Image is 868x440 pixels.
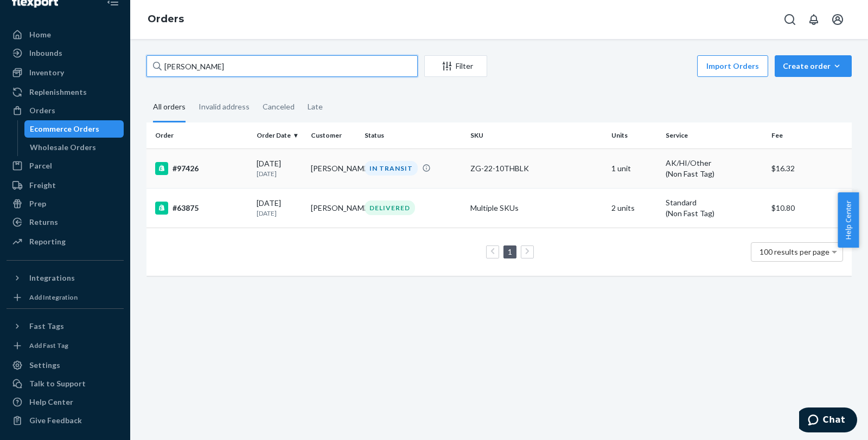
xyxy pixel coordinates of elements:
th: SKU [466,122,607,148]
th: Fee [767,122,852,148]
button: Import Orders [697,55,768,77]
div: Create order [783,61,844,72]
div: Ecommerce Orders [30,124,99,134]
a: Inventory [7,64,124,81]
button: Integrations [7,269,124,287]
button: Help Center [838,192,859,248]
div: Inventory [29,67,64,78]
div: Replenishments [29,87,87,98]
a: Returns [7,213,124,231]
div: DELIVERED [365,200,415,215]
div: Fast Tags [29,321,64,332]
div: Integrations [29,273,75,283]
div: Filter [425,61,487,72]
div: [DATE] [257,158,302,178]
a: Parcel [7,157,124,174]
div: IN TRANSIT [365,161,418,176]
p: AK/HI/Other [666,158,763,169]
th: Status [360,122,466,148]
button: Open Search Box [779,9,801,30]
a: Wholesale Orders [24,139,124,156]
td: 2 units [607,188,661,228]
a: Inbounds [7,44,124,62]
div: Late [308,93,323,121]
div: ZG-22-10THBLK [470,163,603,174]
div: Wholesale Orders [30,142,96,153]
button: Give Feedback [7,412,124,429]
a: Orders [7,102,124,119]
div: Give Feedback [29,415,82,426]
button: Create order [775,55,852,77]
td: $16.32 [767,148,852,188]
td: 1 unit [607,148,661,188]
div: Help Center [29,397,73,407]
div: Prep [29,198,46,209]
div: Talk to Support [29,378,86,389]
div: Returns [29,217,58,228]
p: [DATE] [257,169,302,178]
td: [PERSON_NAME] [307,148,361,188]
a: Page 1 is your current page [506,247,514,256]
div: Customer [311,131,356,140]
th: Order [146,122,252,148]
a: Ecommerce Orders [24,120,124,138]
div: #97426 [155,162,248,175]
div: Canceled [263,93,295,121]
div: All orders [153,93,186,122]
span: 100 results per page [759,247,829,256]
div: Home [29,29,51,40]
th: Units [607,122,661,148]
button: Open notifications [803,9,825,30]
a: Add Fast Tag [7,339,124,352]
p: [DATE] [257,209,302,218]
a: Settings [7,357,124,374]
th: Order Date [252,122,307,148]
ol: breadcrumbs [139,4,193,35]
div: (Non Fast Tag) [666,169,763,179]
button: Talk to Support [7,375,124,392]
a: Reporting [7,233,124,250]
a: Help Center [7,393,124,411]
div: Settings [29,360,60,371]
td: [PERSON_NAME] [307,188,361,228]
div: Reporting [29,236,66,247]
div: Parcel [29,160,52,171]
button: Open account menu [827,9,848,30]
td: Multiple SKUs [466,188,607,228]
iframe: To enrich screen reader interactions, please activate Accessibility in Grammarly extension settings [799,407,857,435]
a: Home [7,26,124,43]
p: Standard [666,197,763,208]
a: Add Integration [7,291,124,304]
div: #63875 [155,202,248,215]
div: Inbounds [29,48,62,59]
button: Fast Tags [7,318,124,335]
input: Search orders [146,55,418,77]
div: Invalid address [199,93,250,121]
div: Freight [29,180,56,191]
a: Freight [7,177,124,194]
div: Add Integration [29,293,78,302]
div: Add Fast Tag [29,341,68,350]
a: Replenishments [7,83,124,101]
a: Orders [148,13,184,25]
th: Service [661,122,767,148]
div: Orders [29,105,55,116]
div: [DATE] [257,198,302,218]
div: (Non Fast Tag) [666,208,763,219]
a: Prep [7,195,124,212]
button: Filter [424,55,487,77]
td: $10.80 [767,188,852,228]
